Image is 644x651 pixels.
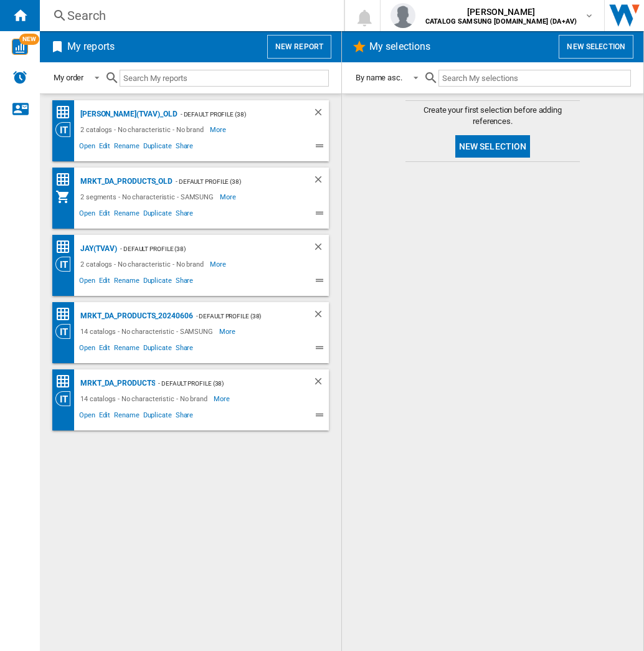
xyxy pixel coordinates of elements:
span: Edit [97,140,113,155]
span: Duplicate [141,140,174,155]
input: Search My selections [438,70,631,87]
div: Price Matrix [55,306,77,322]
span: Edit [97,409,113,424]
input: Search My reports [120,70,329,87]
div: MRKT_DA_PRODUCTS_20240606 [77,308,193,324]
div: Delete [313,174,329,189]
div: Category View [55,257,77,272]
span: Edit [97,275,113,290]
span: Rename [112,140,141,155]
span: Duplicate [141,342,174,357]
h2: My selections [367,35,433,59]
div: 2 segments - No characteristic - SAMSUNG [77,189,220,204]
div: [PERSON_NAME](TVAV)_old [77,107,178,122]
img: alerts-logo.svg [12,70,27,85]
div: Delete [313,308,329,324]
span: Rename [112,342,141,357]
h2: My reports [65,35,117,59]
img: profile.jpg [391,3,415,28]
div: Delete [313,376,329,391]
div: Search [67,7,311,24]
span: Duplicate [141,275,174,290]
span: Create your first selection before adding references. [405,105,580,127]
div: Delete [313,107,329,122]
span: More [219,324,237,339]
div: 2 catalogs - No characteristic - No brand [77,122,210,137]
img: wise-card.svg [12,39,28,55]
span: NEW [19,34,39,45]
span: Rename [112,275,141,290]
span: Share [174,207,196,222]
span: Share [174,342,196,357]
div: My Assortment [55,189,77,204]
div: Delete [313,241,329,257]
div: 14 catalogs - No characteristic - SAMSUNG [77,324,219,339]
span: Open [77,342,97,357]
div: Price Matrix [55,374,77,389]
span: Share [174,140,196,155]
div: Category View [55,324,77,339]
span: Open [77,409,97,424]
div: - Default profile (38) [155,376,288,391]
div: JAY(TVAV) [77,241,117,257]
span: Edit [97,207,113,222]
span: Rename [112,409,141,424]
div: My order [54,73,83,82]
span: More [210,257,228,272]
div: 14 catalogs - No characteristic - No brand [77,391,214,406]
div: - Default profile (38) [117,241,288,257]
div: Price Matrix [55,172,77,188]
div: By name asc. [356,73,402,82]
span: Share [174,409,196,424]
span: Duplicate [141,207,174,222]
div: - Default profile (38) [178,107,288,122]
button: New selection [559,35,633,59]
span: More [210,122,228,137]
span: More [214,391,232,406]
span: Open [77,207,97,222]
span: Duplicate [141,409,174,424]
span: [PERSON_NAME] [425,6,577,18]
span: More [220,189,238,204]
div: Category View [55,391,77,406]
div: - Default profile (38) [173,174,288,189]
span: Share [174,275,196,290]
div: - Default profile (38) [193,308,288,324]
div: Category View [55,122,77,137]
span: Edit [97,342,113,357]
button: New report [267,35,331,59]
span: Rename [112,207,141,222]
b: CATALOG SAMSUNG [DOMAIN_NAME] (DA+AV) [425,17,577,26]
div: MRKT_DA_PRODUCTS [77,376,155,391]
span: Open [77,275,97,290]
div: 2 catalogs - No characteristic - No brand [77,257,210,272]
div: Price Matrix [55,105,77,120]
button: New selection [455,135,531,158]
span: Open [77,140,97,155]
div: Price Matrix [55,239,77,255]
div: MRKT_DA_PRODUCTS_OLD [77,174,173,189]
